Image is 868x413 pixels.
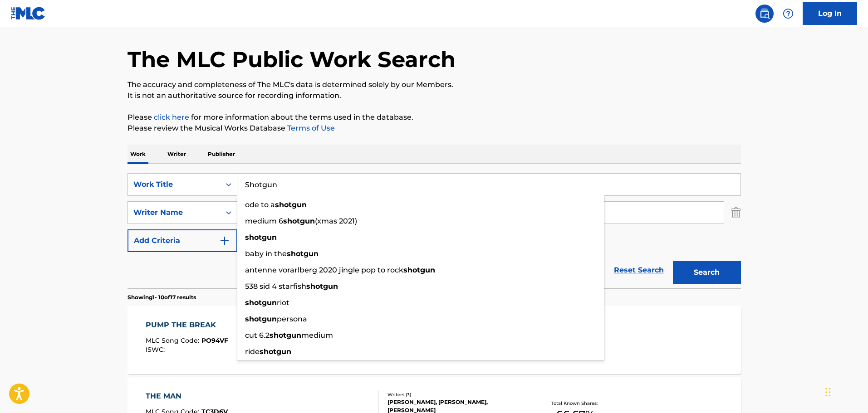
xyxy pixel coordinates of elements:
span: ride [245,347,260,356]
img: 9d2ae6d4665cec9f34b9.svg [219,235,230,246]
img: MLC Logo [11,7,46,20]
p: It is not an authoritative source for recording information. [128,90,741,101]
div: Drag [825,379,831,406]
div: PUMP THE BREAK [146,320,228,330]
strong: shotgun [403,266,435,274]
p: Showing 1 - 10 of 17 results [128,293,196,301]
img: search [759,8,770,19]
span: medium 6 [245,217,283,225]
div: Writers ( 3 ) [387,391,525,398]
iframe: Chat Widget [823,369,868,413]
h1: The MLC Public Work Search [128,46,456,73]
form: Search Form [128,173,741,288]
div: Writer Name [133,207,215,218]
span: medium [301,331,333,340]
p: Total Known Shares: [551,400,600,407]
span: baby in the [245,249,287,258]
span: 538 sid 4 starfish [245,282,306,291]
strong: shotgun [245,233,277,242]
strong: shotgun [260,347,291,356]
span: ISWC : [146,345,167,354]
a: Terms of Use [285,124,335,132]
strong: shotgun [287,249,319,258]
span: antenne vorarlberg 2020 jingle pop to rock [245,266,403,274]
strong: shotgun [275,200,307,209]
strong: shotgun [283,217,315,225]
img: Delete Criterion [731,201,741,224]
a: PUMP THE BREAKMLC Song Code:PO94VFISWC:Writers (3)[PERSON_NAME], [PERSON_NAME] [PERSON_NAME] [PER... [128,306,741,374]
span: MLC Song Code : [146,336,201,345]
span: PO94VF [201,336,228,345]
a: Public Search [755,5,774,23]
button: Search [673,261,741,284]
span: cut 6.2 [245,331,270,340]
strong: shotgun [270,331,301,340]
p: Please for more information about the terms used in the database. [128,112,741,123]
a: click here [154,113,189,121]
div: THE MAN [146,391,228,402]
strong: shotgun [245,315,277,323]
p: Publisher [205,145,238,164]
p: Writer [165,145,189,164]
img: help [783,8,794,19]
span: ode to a [245,200,275,209]
p: Please review the Musical Works Database [128,123,741,134]
div: Help [779,5,797,23]
a: Reset Search [609,260,668,280]
div: Work Title [133,179,215,190]
span: riot [277,298,289,307]
span: persona [277,315,307,323]
p: Work [128,145,148,164]
button: Add Criteria [128,229,237,252]
span: (xmas 2021) [315,217,357,225]
a: Log In [803,2,857,25]
strong: shotgun [306,282,338,291]
p: The accuracy and completeness of The MLC's data is determined solely by our Members. [128,79,741,90]
strong: shotgun [245,298,277,307]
